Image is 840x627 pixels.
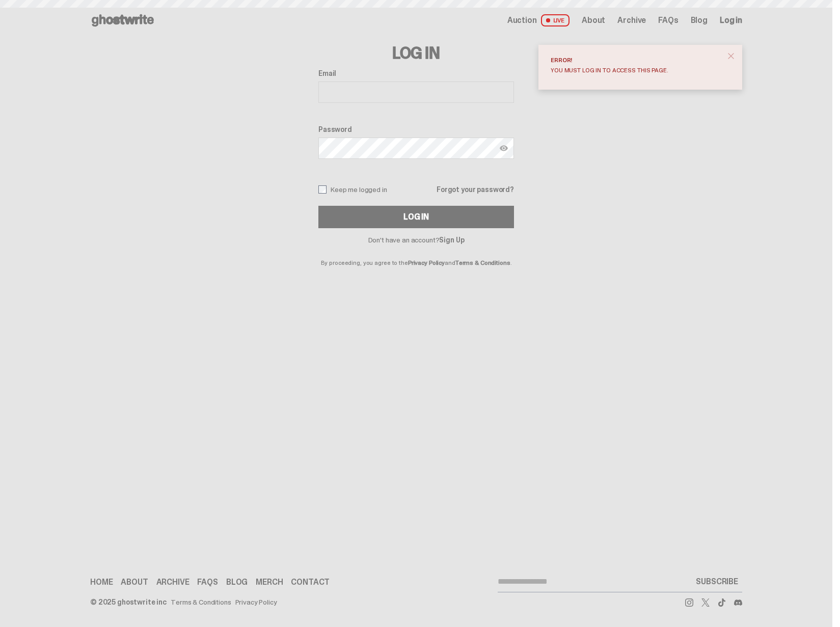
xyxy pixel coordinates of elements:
[256,578,283,586] a: Merch
[541,14,570,26] span: LIVE
[617,16,646,24] a: Archive
[455,259,510,267] a: Terms & Conditions
[551,57,722,63] div: Error!
[691,16,708,24] a: Blog
[318,69,514,77] label: Email
[582,16,605,24] a: About
[551,67,722,73] div: You must log in to access this page.
[291,578,330,586] a: Contact
[692,571,742,592] button: SUBSCRIBE
[318,185,387,194] label: Keep me logged in
[171,598,231,606] a: Terms & Conditions
[90,598,167,606] div: © 2025 ghostwrite inc
[318,206,514,228] button: Log In
[720,16,742,24] a: Log in
[318,45,514,61] h3: Log In
[226,578,248,586] a: Blog
[722,47,740,65] button: close
[658,16,678,24] a: FAQs
[408,259,445,267] a: Privacy Policy
[318,236,514,243] p: Don't have an account?
[197,578,218,586] a: FAQs
[318,125,514,133] label: Password
[437,186,514,193] a: Forgot your password?
[121,578,148,586] a: About
[318,185,327,194] input: Keep me logged in
[90,578,113,586] a: Home
[318,243,514,266] p: By proceeding, you agree to the and .
[235,598,277,606] a: Privacy Policy
[439,235,464,244] a: Sign Up
[507,14,570,26] a: Auction LIVE
[507,16,537,24] span: Auction
[403,213,429,221] div: Log In
[156,578,189,586] a: Archive
[500,144,508,152] img: Show password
